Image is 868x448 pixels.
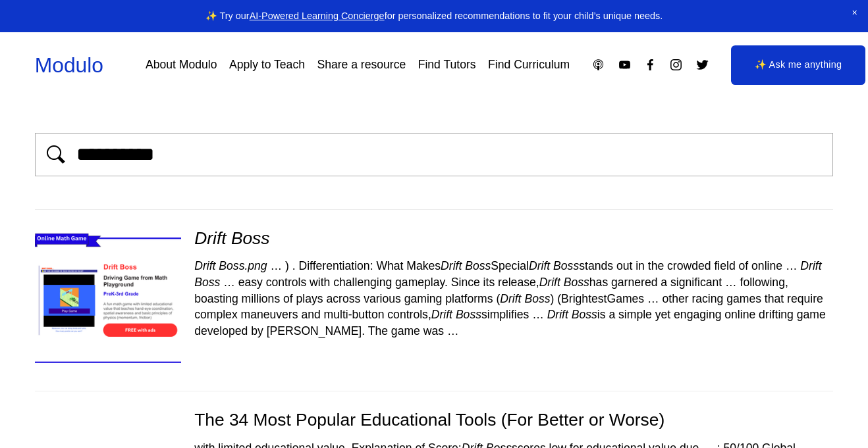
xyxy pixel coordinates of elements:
em: Boss [524,292,550,305]
a: Find Curriculum [488,53,570,76]
em: Boss [194,276,220,289]
em: Drift [500,292,521,305]
em: Boss [572,308,597,321]
span: … [725,276,737,289]
span: easy controls with challenging gameplay. Since its release, has garnered a significant [238,276,722,289]
span: … [271,259,283,272]
div: The 34 Most Popular Educational Tools (For Better or Worse) [35,409,834,431]
span: … [786,259,798,272]
span: following, boasting millions of plays across various gaming platforms ( ) (BrightestGames [194,276,788,305]
em: Drift [194,259,215,272]
a: Find Tutors [418,53,476,76]
em: Boss.png [219,259,267,272]
div: Drift Boss Drift Boss.png … ) . Differentiation: What MakesDrift BossSpecialDrift Bossstands out ... [35,210,834,391]
em: Drift [529,259,550,272]
span: is a simple yet engaging online drifting game developed by [PERSON_NAME]. The game was [194,308,826,337]
em: Boss [465,259,491,272]
em: Drift [800,259,821,272]
em: Drift [539,276,560,289]
a: Share a resource [317,53,406,76]
a: Modulo [35,53,103,77]
span: … [447,324,459,337]
em: Boss [564,276,589,289]
em: Drift [194,228,226,248]
span: … [223,276,235,289]
em: Boss [553,259,579,272]
em: Boss [231,228,270,248]
a: ✨ Ask me anything [731,45,866,85]
span: ) . Differentiation: What Makes Special stands out in the crowded field of online [285,259,782,272]
a: Twitter [695,58,709,72]
a: About Modulo [146,53,217,76]
a: YouTube [618,58,632,72]
a: AI-Powered Learning Concierge [250,11,385,21]
em: Boss [456,308,481,321]
a: Apple Podcasts [591,58,605,72]
em: Drift [547,308,568,321]
em: Drift [431,308,452,321]
a: Apply to Teach [229,53,305,76]
em: Drift [441,259,462,272]
a: Facebook [643,58,657,72]
span: … [532,308,544,321]
span: … [647,292,659,305]
a: Instagram [669,58,683,72]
